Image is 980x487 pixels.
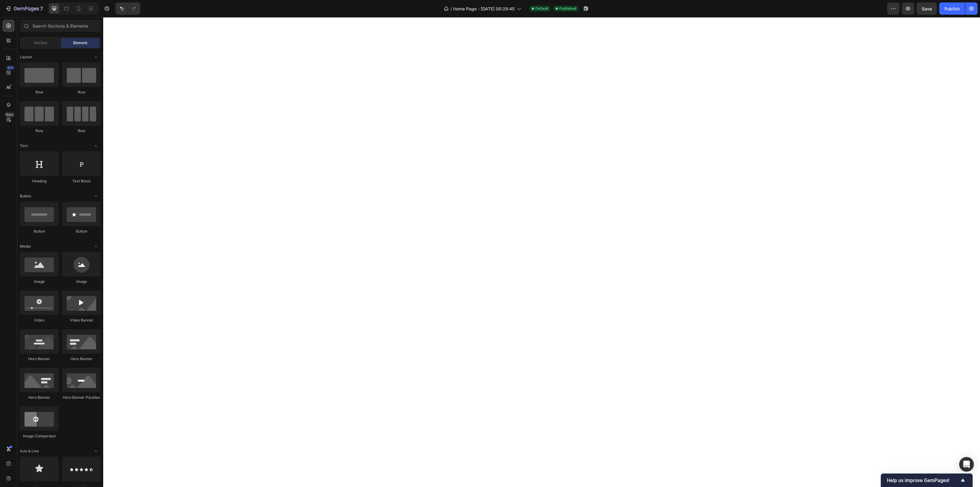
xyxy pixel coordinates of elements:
span: Toggle open [91,52,101,62]
span: Toggle open [91,446,101,456]
div: Hero Banner [20,395,58,400]
div: Heading [20,178,58,184]
div: Video [20,318,58,323]
div: Hero Banner [20,356,58,362]
button: Save [917,2,937,15]
button: 7 [2,2,46,15]
div: Video Banner [62,318,101,323]
button: Show survey - Help us improve GemPages! [887,477,967,484]
span: / [450,6,452,12]
span: Toggle open [91,191,101,201]
span: Help us improve GemPages! [887,477,959,483]
span: Home Page - [DATE] 00:29:45 [453,6,514,12]
div: Row [62,128,101,134]
div: Text Block [62,178,101,184]
div: Open Intercom Messenger [959,457,974,472]
div: Publish [944,6,960,12]
input: Search Sections & Elements [20,20,101,32]
div: Hero Banner [62,356,101,362]
div: Image [20,279,58,284]
span: Element [73,40,87,46]
p: 7 [40,5,43,12]
span: Section [34,40,47,46]
span: Published [559,6,576,11]
span: Layout [20,54,32,60]
div: Button [20,229,58,234]
button: Publish [939,2,965,15]
div: Button [62,229,101,234]
div: Row [62,89,101,95]
div: 450 [6,65,15,70]
span: Toggle open [91,141,101,151]
div: Beta [5,112,15,117]
div: Row [20,128,58,134]
div: Image [62,279,101,284]
div: Row [20,89,58,95]
span: Icon & Line [20,448,39,454]
iframe: Design area [103,17,980,487]
span: Media [20,244,31,249]
span: Default [535,6,548,11]
div: Undo/Redo [115,2,140,15]
span: Save [922,6,932,11]
span: Button [20,193,31,199]
span: Text [20,143,28,149]
div: Image Comparison [20,433,58,439]
span: Toggle open [91,242,101,251]
div: Hero Banner Parallax [62,395,101,400]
